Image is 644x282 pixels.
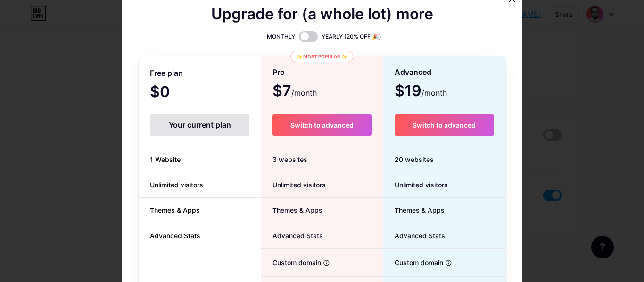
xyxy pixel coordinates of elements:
[261,205,322,215] span: Themes & Apps
[211,8,433,20] span: Upgrade for (a whole lot) more
[383,231,445,241] span: Advanced Stats
[139,180,215,190] span: Unlimited visitors
[267,32,295,41] span: MONTHLY
[139,205,211,215] span: Themes & Apps
[139,231,212,241] span: Advanced Stats
[421,87,447,98] span: /month
[383,258,443,267] span: Custom domain
[150,86,195,99] span: $0
[290,121,354,129] span: Switch to advanced
[413,121,476,129] span: Switch to advanced
[383,147,505,172] div: 20 websites
[395,85,447,98] span: $19
[150,114,249,136] div: Your current plan
[272,85,317,98] span: $7
[383,180,448,190] span: Unlimited visitors
[261,258,321,267] span: Custom domain
[383,205,445,215] span: Themes & Apps
[261,180,326,190] span: Unlimited visitors
[261,231,323,241] span: Advanced Stats
[322,32,381,41] span: YEARLY (20% OFF 🎉)
[139,154,192,164] span: 1 Website
[395,64,431,81] span: Advanced
[272,64,285,81] span: Pro
[395,114,494,136] button: Switch to advanced
[291,87,317,98] span: /month
[261,147,382,172] div: 3 websites
[272,114,371,136] button: Switch to advanced
[150,65,183,81] span: Free plan
[290,51,353,62] div: ✨ Most popular ✨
